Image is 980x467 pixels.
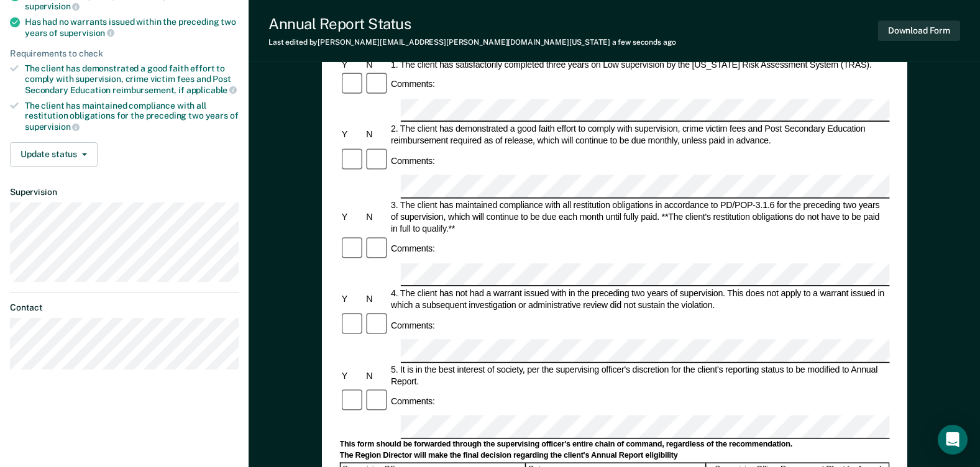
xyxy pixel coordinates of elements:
div: Y [339,211,364,223]
div: This form should be forwarded through the supervising officer's entire chain of command, regardle... [339,440,889,450]
div: Annual Report Status [268,15,676,33]
span: supervision [25,122,80,132]
dt: Contact [10,302,239,313]
div: Y [339,129,364,141]
button: Update status [10,142,98,167]
div: N [364,211,389,223]
span: supervision [60,28,114,38]
div: N [364,129,389,141]
span: applicable [186,85,237,95]
div: N [364,293,389,305]
span: supervision [25,1,80,11]
div: The Region Director will make the final decision regarding the client's Annual Report eligibility [339,451,889,461]
div: 5. It is in the best interest of society, per the supervising officer's discretion for the client... [389,363,890,387]
div: Comments: [389,396,437,407]
div: Y [339,293,364,305]
div: 4. The client has not had a warrant issued with in the preceding two years of supervision. This d... [389,288,890,311]
div: 1. The client has satisfactorily completed three years on Low supervision by the [US_STATE] Risk ... [389,59,890,71]
span: a few seconds ago [612,38,676,47]
div: Y [339,59,364,71]
div: Open Intercom Messenger [938,425,968,455]
div: The client has demonstrated a good faith effort to comply with supervision, crime victim fees and... [25,63,239,95]
div: N [364,370,389,381]
div: The client has maintained compliance with all restitution obligations for the preceding two years of [25,101,239,132]
div: N [364,59,389,71]
div: Y [339,370,364,381]
div: Has had no warrants issued within the preceding two years of [25,17,239,38]
div: Comments: [389,319,437,331]
dt: Supervision [10,187,239,197]
div: Requirements to check [10,48,239,59]
div: Comments: [389,243,437,255]
button: Download Form [878,20,960,41]
div: Comments: [389,79,437,91]
div: 3. The client has maintained compliance with all restitution obligations in accordance to PD/POP-... [389,199,890,235]
div: 2. The client has demonstrated a good faith effort to comply with supervision, crime victim fees ... [389,123,890,147]
div: Comments: [389,155,437,167]
div: Last edited by [PERSON_NAME][EMAIL_ADDRESS][PERSON_NAME][DOMAIN_NAME][US_STATE] [268,38,676,47]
